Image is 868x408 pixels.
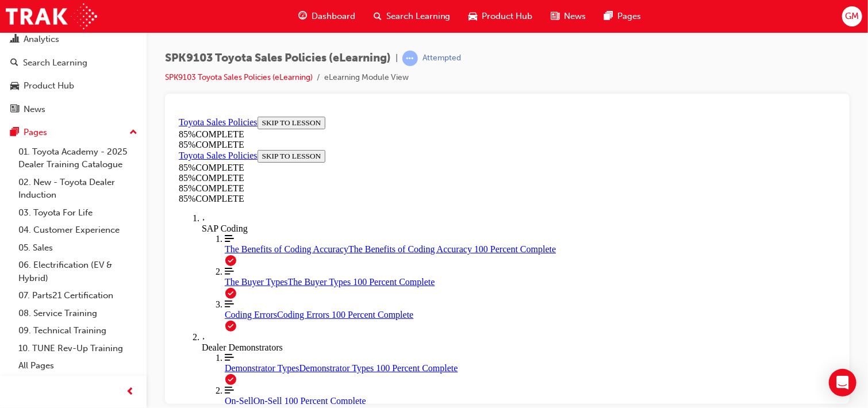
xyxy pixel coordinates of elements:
[14,305,142,322] a: 08. Service Training
[24,79,74,93] div: Product Hub
[5,51,157,61] div: 85 % COMPLETE
[28,122,662,220] div: Course Section for SAP Coding , with 3 Lessons
[364,5,460,28] a: search-iconSearch Learning
[14,143,142,174] a: 01. Toyota Academy - 2025 Dealer Training Catalogue
[5,82,662,92] div: 85 % COMPLETE
[395,52,398,65] span: |
[24,33,59,46] div: Analytics
[482,10,533,23] span: Product Hub
[469,9,478,24] span: car-icon
[5,122,142,143] button: Pages
[51,284,79,294] span: On-Sell
[14,221,142,239] a: 04. Customer Experience
[14,204,142,222] a: 03. Toyota For Life
[5,17,662,28] div: 85 % COMPLETE
[14,322,142,340] a: 09. Technical Training
[14,340,142,357] a: 10. TUNE Rev-Up Training
[374,9,382,24] span: search-icon
[402,51,418,66] span: learningRecordVerb_ATTEMPT-icon
[618,10,642,23] span: Pages
[298,9,307,24] span: guage-icon
[5,5,662,38] section: Course Information
[605,9,613,24] span: pages-icon
[14,287,142,305] a: 07. Parts21 Certification
[5,75,142,97] a: Product Hub
[28,111,662,122] div: SAP Coding
[83,5,152,17] button: SKIP TO LESSON
[114,165,261,175] span: The Buyer Types 100 Percent Complete
[103,198,239,207] span: Coding Errors 100 Percent Complete
[10,81,19,91] span: car-icon
[10,34,19,45] span: chart-icon
[845,10,859,23] span: GM
[10,128,19,138] span: pages-icon
[386,10,451,23] span: Search Learning
[5,71,662,82] div: 85 % COMPLETE
[564,10,586,23] span: News
[551,9,560,24] span: news-icon
[6,3,97,29] img: Trak
[129,125,137,140] span: up-icon
[14,174,142,204] a: 02. New - Toyota Dealer Induction
[829,369,857,397] div: Open Intercom Messenger
[324,71,409,84] li: eLearning Module View
[10,105,19,115] span: news-icon
[24,103,45,116] div: News
[174,132,382,142] span: The Benefits of Coding Accuracy 100 Percent Complete
[165,72,313,82] a: SPK9103 Toyota Sales Policies (eLearning)
[5,28,662,38] div: 85 % COMPLETE
[460,5,542,28] a: car-iconProduct Hub
[23,56,87,70] div: Search Learning
[10,58,18,68] span: search-icon
[51,198,103,207] span: Coding Errors
[14,256,142,287] a: 06. Electrification (EV & Hybrid)
[5,38,157,71] section: Course Information
[28,101,662,122] div: Toggle SAP Coding Section
[5,61,157,71] div: 85 % COMPLETE
[14,357,142,375] a: All Pages
[51,251,125,261] span: Demonstrator Types
[125,251,284,261] span: Demonstrator Types 100 Percent Complete
[842,6,862,26] button: GM
[165,52,391,65] span: SPK9103 Toyota Sales Policies (eLearning)
[423,53,461,64] div: Attempted
[5,29,142,50] a: Analytics
[5,52,142,74] a: Search Learning
[28,230,662,241] div: Dealer Demonstrators
[126,385,135,399] span: prev-icon
[51,132,174,142] span: The Benefits of Coding Accuracy
[83,38,152,51] button: SKIP TO LESSON
[596,5,651,28] a: pages-iconPages
[542,5,596,28] a: news-iconNews
[28,241,662,339] div: Course Section for Dealer Demonstrators, with 3 Lessons
[5,39,83,48] a: Toyota Sales Policies
[24,126,47,139] div: Pages
[51,165,114,175] span: The Buyer Types
[5,99,142,120] a: News
[79,284,192,294] span: On-Sell 100 Percent Complete
[5,5,83,15] a: Toyota Sales Policies
[312,10,355,23] span: Dashboard
[289,5,364,28] a: guage-iconDashboard
[14,239,142,257] a: 05. Sales
[28,220,662,241] div: Toggle Dealer Demonstrators Section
